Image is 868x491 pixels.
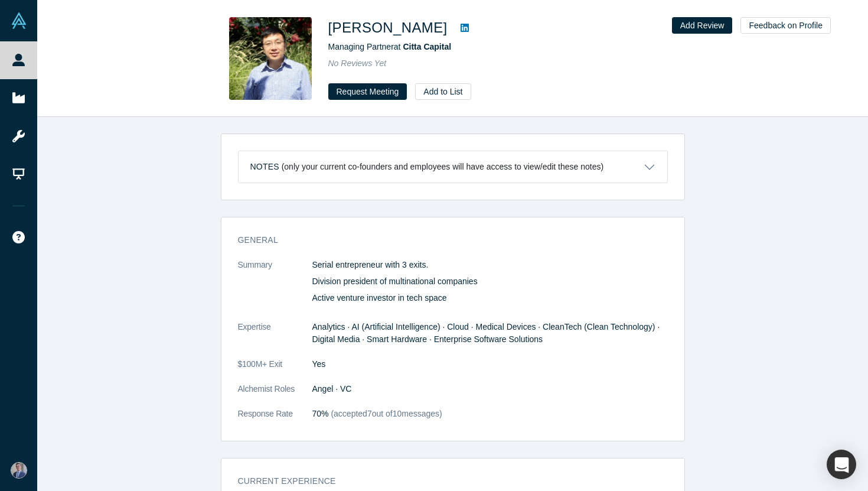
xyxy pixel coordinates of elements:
[238,259,312,321] dt: Summary
[328,42,452,51] span: Managing Partner at
[11,12,27,29] img: Alchemist Vault Logo
[250,161,279,173] h3: Notes
[312,383,668,395] dd: Angel · VC
[328,17,448,38] h1: [PERSON_NAME]
[403,42,451,51] a: Citta Capital
[238,321,312,358] dt: Expertise
[312,259,668,271] p: Serial entrepreneur with 3 exits.
[329,409,442,418] span: (accepted 7 out of 10 messages)
[312,292,668,304] p: Active venture investor in tech space
[238,408,312,433] dt: Response Rate
[312,409,329,418] span: 70%
[312,322,660,344] span: Analytics · AI (Artificial Intelligence) · Cloud · Medical Devices · CleanTech (Clean Technology)...
[238,383,312,408] dt: Alchemist Roles
[11,462,27,479] img: Connor Owen's Account
[312,275,668,288] p: Division president of multinational companies
[229,17,312,100] img: Jim Mao's Profile Image
[328,58,387,68] span: No Reviews Yet
[328,83,407,100] button: Request Meeting
[238,358,312,383] dt: $100M+ Exit
[312,358,668,370] dd: Yes
[239,151,667,183] button: Notes (only your current co-founders and employees will have access to view/edit these notes)
[282,162,604,172] p: (only your current co-founders and employees will have access to view/edit these notes)
[740,17,831,34] button: Feedback on Profile
[238,234,651,246] h3: General
[238,475,651,487] h3: Current Experience
[415,83,471,100] button: Add to List
[672,17,733,34] button: Add Review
